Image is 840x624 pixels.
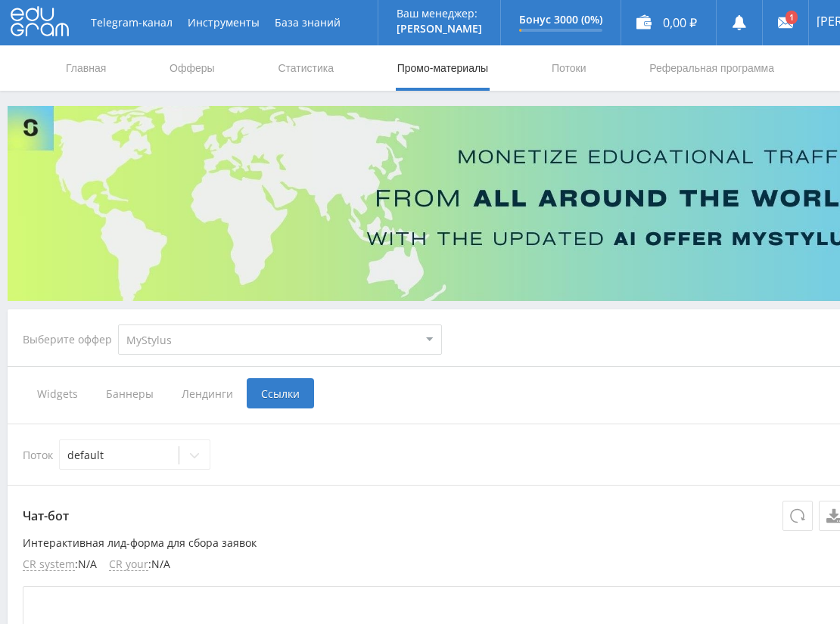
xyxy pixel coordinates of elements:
[648,45,776,91] a: Реферальная программа
[550,45,588,91] a: Потоки
[92,378,167,408] span: Баннеры
[276,45,335,91] a: Статистика
[23,334,118,346] div: Выберите оффер
[397,23,482,35] p: [PERSON_NAME]
[519,14,602,26] p: Бонус 3000 (0%)
[396,45,490,91] a: Промо-материалы
[109,558,148,571] span: CR your
[109,558,170,571] li: : N/A
[782,501,813,531] button: Обновить
[168,45,216,91] a: Офферы
[397,8,482,20] p: Ваш менеджер:
[23,378,92,408] span: Widgets
[247,378,314,408] span: Ссылки
[23,558,97,571] li: : N/A
[64,45,107,91] a: Главная
[23,558,75,571] span: CR system
[167,378,247,408] span: Лендинги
